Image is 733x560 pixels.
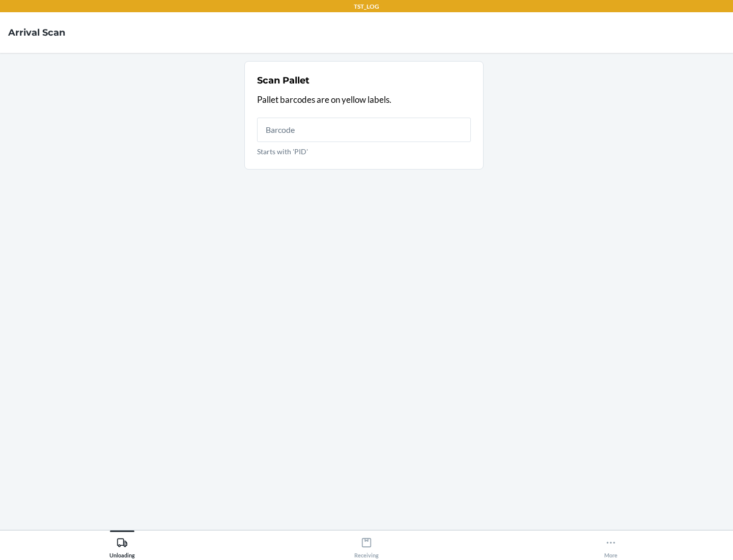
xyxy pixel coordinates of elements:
p: TST_LOG [354,2,379,11]
p: Starts with 'PID' [257,146,471,157]
p: Pallet barcodes are on yellow labels. [257,93,471,106]
button: More [489,530,733,558]
div: Unloading [109,533,135,558]
div: More [604,533,617,558]
h4: Arrival Scan [8,26,65,39]
h2: Scan Pallet [257,74,309,87]
div: Receiving [354,533,379,558]
button: Receiving [244,530,489,558]
input: Starts with 'PID' [257,118,471,142]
